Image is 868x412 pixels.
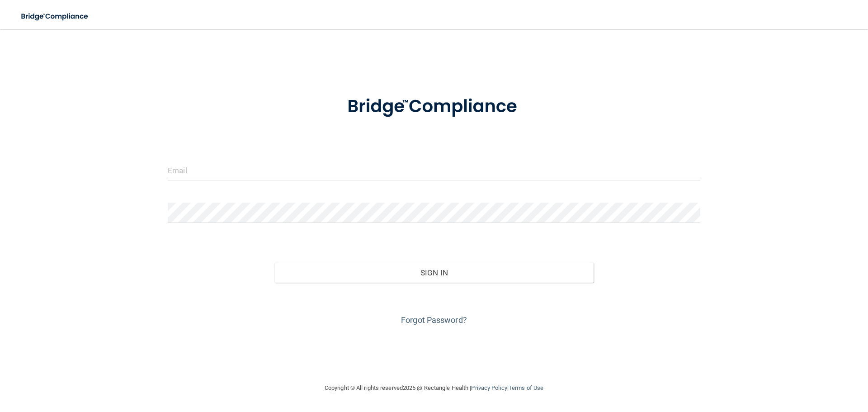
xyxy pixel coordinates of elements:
[329,83,539,130] img: bridge_compliance_login_screen.278c3ca4.svg
[274,263,594,283] button: Sign In
[168,160,700,180] input: Email
[401,315,467,325] a: Forgot Password?
[471,384,507,391] a: Privacy Policy
[509,384,543,391] a: Terms of Use
[14,7,97,26] img: bridge_compliance_login_screen.278c3ca4.svg
[269,374,599,403] div: Copyright © All rights reserved 2025 @ Rectangle Health | |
